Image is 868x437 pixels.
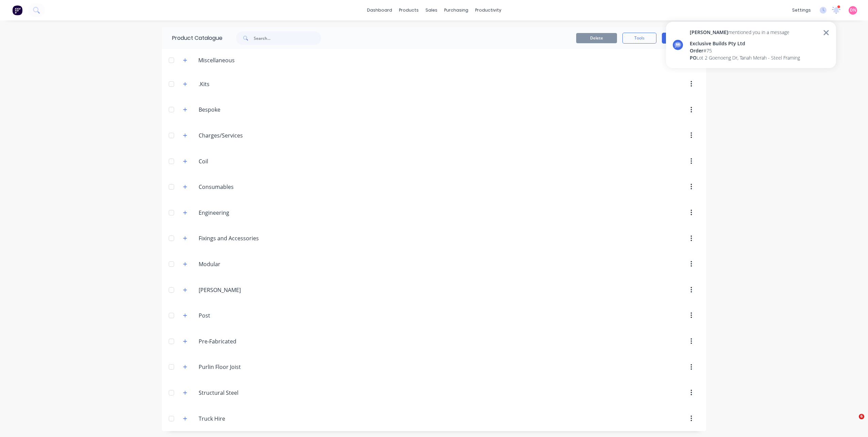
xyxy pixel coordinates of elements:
input: Enter category name [199,131,279,140]
input: Enter category name [199,234,279,242]
input: Search... [254,31,321,45]
input: Enter category name [199,157,279,165]
div: productivity [472,5,505,15]
input: Enter category name [199,415,279,423]
div: sales [422,5,441,15]
a: dashboard [364,5,396,15]
input: Enter category name [199,363,279,371]
div: Product Catalogue [162,27,222,49]
button: Delete [576,33,617,43]
input: Enter category name [199,311,279,320]
input: Enter category name [199,286,279,294]
div: products [396,5,422,15]
input: Enter category name [199,389,279,397]
input: Enter category name [199,80,279,88]
img: Factory [12,5,22,15]
div: Miscellaneous [193,56,240,64]
span: 6 [859,414,864,419]
span: DN [850,7,856,13]
button: Tools [622,33,656,44]
div: Exclusive Builds Pty Ltd [690,40,800,47]
div: settings [789,5,814,15]
input: Enter category name [199,183,279,191]
span: PO [690,54,697,61]
span: [PERSON_NAME] [690,29,728,35]
input: Enter category name [199,260,279,268]
button: Add New [662,33,696,44]
iframe: Intercom live chat [845,414,861,430]
div: purchasing [441,5,472,15]
input: Enter category name [199,209,279,217]
div: Lot 2 Goenoeng Dr, Tanah Merah - Steel Framing [690,54,800,61]
input: Enter category name [199,337,279,345]
div: # 75 [690,47,800,54]
input: Enter category name [199,106,279,114]
span: Order [690,47,703,54]
div: mentioned you in a message [690,29,800,36]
